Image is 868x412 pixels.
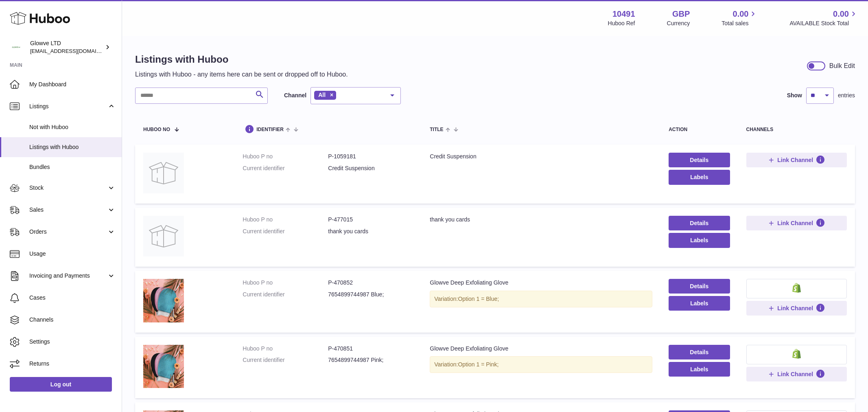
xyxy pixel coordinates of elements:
dt: Current identifier [243,164,328,172]
span: Cases [29,294,116,302]
span: 0.00 [833,9,849,20]
span: Orders [29,228,107,236]
span: Option 1 = Pink; [458,361,498,368]
img: Glowve Deep Exfoliating Glove [143,345,184,388]
span: Not with Huboo [29,123,116,131]
div: thank you cards [430,216,652,224]
p: Listings with Huboo - any items here can be sent or dropped off to Huboo. [135,70,348,79]
span: Settings [29,338,116,346]
div: channels [746,127,847,132]
span: Link Channel [777,219,813,227]
dt: Current identifier [243,228,328,235]
span: 0.00 [733,9,749,20]
a: Log out [10,377,112,392]
img: shopify-small.png [792,349,801,359]
button: Link Channel [746,216,847,230]
div: Currency [667,20,690,27]
img: thank you cards [143,216,184,256]
div: Variation: [430,291,652,307]
span: Huboo no [143,127,170,132]
label: Channel [284,92,306,99]
span: All [318,92,326,98]
span: Option 1 = Blue; [458,296,499,302]
button: Labels [669,170,730,184]
span: Returns [29,360,116,368]
span: AVAILABLE Stock Total [789,20,858,27]
img: internalAdmin-10491@internal.huboo.com [10,41,22,53]
h1: Listings with Huboo [135,53,348,66]
button: Labels [669,296,730,311]
a: Details [669,153,730,167]
dt: Huboo P no [243,153,328,160]
strong: GBP [672,9,690,20]
dd: P-1059181 [328,153,413,160]
dd: Credit Suspension [328,164,413,172]
img: Glowve Deep Exfoliating Glove [143,279,184,322]
dd: P-477015 [328,216,413,224]
span: entries [838,92,855,99]
img: Credit Suspension [143,153,184,193]
span: Listings [29,103,107,110]
span: Stock [29,184,107,192]
button: Labels [669,362,730,377]
span: identifier [256,127,284,132]
dd: thank you cards [328,228,413,235]
a: Details [669,279,730,294]
dt: Huboo P no [243,216,328,224]
span: Listings with Huboo [29,143,116,151]
span: My Dashboard [29,81,116,88]
div: Credit Suspension [430,153,652,160]
div: action [669,127,730,132]
button: Link Channel [746,301,847,316]
span: Link Channel [777,370,813,378]
img: shopify-small.png [792,283,801,293]
span: [EMAIL_ADDRESS][DOMAIN_NAME] [30,48,120,54]
button: Labels [669,233,730,248]
a: Details [669,345,730,359]
div: Glowve Deep Exfoliating Glove [430,345,652,353]
dt: Huboo P no [243,345,328,353]
button: Link Channel [746,367,847,381]
div: Glowve Deep Exfoliating Glove [430,279,652,287]
dd: P-470851 [328,345,413,353]
label: Show [787,92,802,99]
dd: 7654899744987 Blue; [328,291,413,298]
span: title [430,127,443,132]
dt: Current identifier [243,356,328,364]
dt: Huboo P no [243,279,328,287]
span: Bundles [29,163,116,171]
strong: 10491 [612,9,635,20]
div: Variation: [430,356,652,373]
span: Total sales [722,20,758,27]
button: Link Channel [746,153,847,167]
a: 0.00 AVAILABLE Stock Total [789,9,858,27]
span: Sales [29,206,107,214]
span: Channels [29,316,116,324]
dd: P-470852 [328,279,413,287]
dd: 7654899744987 Pink; [328,356,413,364]
div: Glowve LTD [30,39,103,55]
div: Bulk Edit [829,61,855,70]
span: Link Channel [777,305,813,312]
a: 0.00 Total sales [722,9,758,27]
dt: Current identifier [243,291,328,298]
span: Link Channel [777,156,813,164]
div: Huboo Ref [608,20,635,27]
span: Usage [29,250,116,258]
a: Details [669,216,730,230]
span: Invoicing and Payments [29,272,107,280]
